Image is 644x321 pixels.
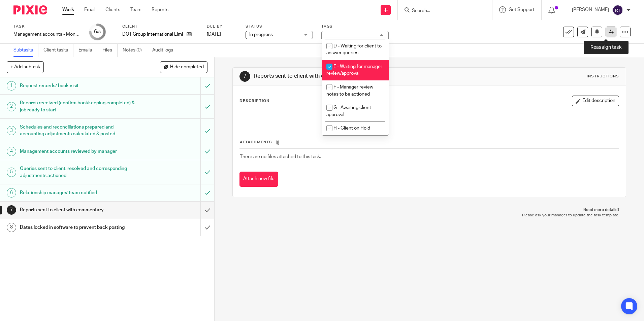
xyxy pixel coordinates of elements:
[7,147,16,156] div: 4
[43,44,73,57] a: Client tasks
[7,223,16,232] div: 8
[13,5,47,14] img: Pixie
[94,28,101,36] div: 6
[240,154,321,159] span: There are no files attached to this task.
[62,6,74,13] a: Work
[20,81,136,91] h1: Request records/ book visit
[326,44,382,56] span: D - Waiting for client to answer queries
[122,24,198,29] label: Client
[20,122,136,139] h1: Schedules and reconciliations prepared and accounting adjustments calculated & posted
[7,81,16,91] div: 1
[170,65,204,70] span: Hide completed
[160,61,207,73] button: Hide completed
[20,164,136,181] h1: Queries sent to client, resolved and corresponding adjustments actioned
[7,126,16,135] div: 3
[7,188,16,198] div: 6
[246,24,313,29] label: Status
[240,140,272,144] span: Attachments
[20,205,136,215] h1: Reports sent to client with commentary
[20,98,136,115] h1: Records received (confirm bookkeeping completed) & job ready to start
[321,24,389,29] label: Tags
[20,188,136,198] h1: Relationship manager/ team notified
[207,32,221,37] span: [DATE]
[239,71,250,82] div: 7
[123,44,147,57] a: Notes (0)
[326,64,382,76] span: E - Waiting for manager review/approval
[249,32,273,37] span: In progress
[102,44,118,57] a: Files
[20,222,136,233] h1: Dates locked in software to prevent back posting
[333,126,370,131] span: H - Client on Hold
[152,6,168,13] a: Reports
[152,44,178,57] a: Audit logs
[20,146,136,156] h1: Management accounts reviewed by manager
[7,102,16,111] div: 2
[13,31,81,38] div: Management accounts - Monthly
[411,8,472,14] input: Search
[207,24,237,29] label: Due by
[13,44,38,57] a: Subtasks
[239,213,619,218] p: Please ask your manager to update the task template.
[239,172,278,187] button: Attach new file
[84,6,95,13] a: Email
[239,207,619,213] p: Need more details?
[239,98,269,104] p: Description
[326,105,371,117] span: G - Awaiting client approval
[572,6,609,13] p: [PERSON_NAME]
[122,31,183,38] p: DOT Group International Limited
[326,85,373,97] span: F - Manager review notes to be actioned
[7,205,16,215] div: 7
[105,6,120,13] a: Clients
[587,74,619,79] div: Instructions
[509,7,535,12] span: Get Support
[78,44,97,57] a: Emails
[254,73,444,80] h1: Reports sent to client with commentary
[130,6,141,13] a: Team
[7,168,16,177] div: 5
[612,5,623,15] img: svg%3E
[97,30,101,34] small: /8
[7,61,44,73] button: + Add subtask
[13,24,81,29] label: Task
[572,96,619,106] button: Edit description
